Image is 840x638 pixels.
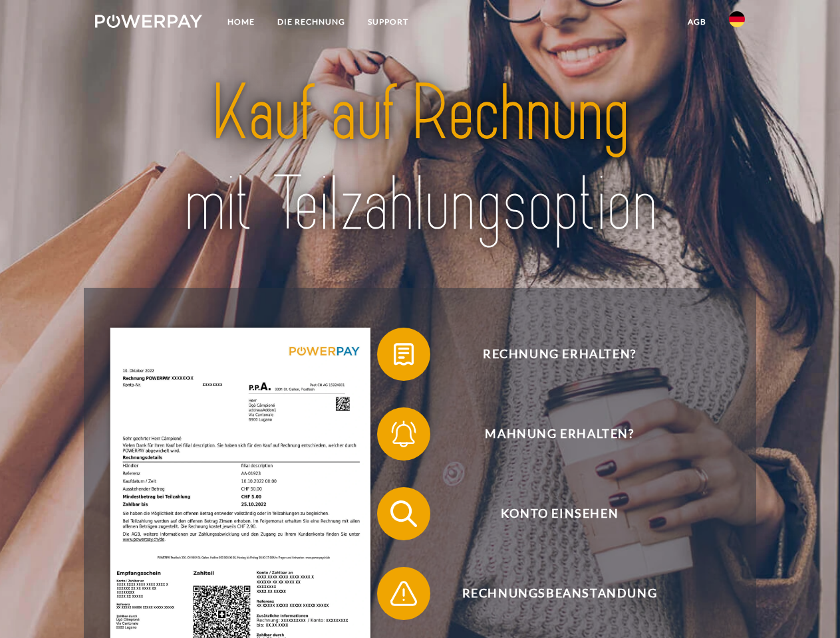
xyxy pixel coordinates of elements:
img: title-powerpay_de.svg [127,64,713,255]
img: de [729,11,745,27]
img: qb_warning.svg [387,577,420,610]
button: Rechnung erhalten? [377,328,723,381]
span: Mahnung erhalten? [396,407,722,461]
img: qb_bell.svg [387,417,420,451]
span: Konto einsehen [396,487,722,540]
img: qb_bill.svg [387,338,420,371]
button: Rechnungsbeanstandung [377,567,723,620]
a: agb [676,10,718,34]
span: Rechnungsbeanstandung [396,567,722,620]
button: Konto einsehen [377,487,723,540]
span: Rechnung erhalten? [396,328,722,381]
button: Mahnung erhalten? [377,407,723,461]
img: qb_search.svg [387,497,420,530]
a: SUPPORT [356,10,420,34]
a: Home [216,10,266,34]
img: logo-powerpay-white.svg [95,15,202,28]
a: DIE RECHNUNG [266,10,356,34]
